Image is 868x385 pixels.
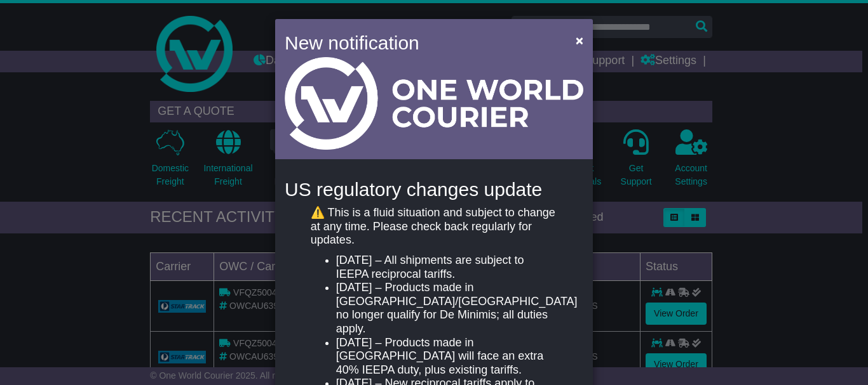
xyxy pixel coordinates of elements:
p: ⚠️ This is a fluid situation and subject to change at any time. Please check back regularly for u... [311,206,557,247]
li: [DATE] – All shipments are subject to IEEPA reciprocal tariffs. [336,254,557,281]
h4: US regulatory changes update [285,179,583,200]
img: Light [285,57,583,150]
span: × [576,33,583,48]
li: [DATE] – Products made in [GEOGRAPHIC_DATA]/[GEOGRAPHIC_DATA] no longer qualify for De Minimis; a... [336,281,557,336]
li: [DATE] – Products made in [GEOGRAPHIC_DATA] will face an extra 40% IEEPA duty, plus existing tari... [336,336,557,377]
button: Close [569,27,590,53]
h4: New notification [285,29,557,57]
